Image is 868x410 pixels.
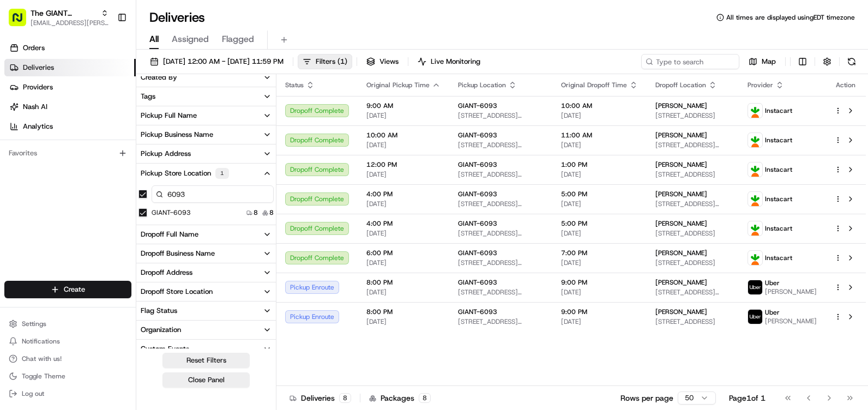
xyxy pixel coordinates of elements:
a: Analytics [4,118,136,135]
span: Instacart [765,254,792,262]
span: Providers [23,82,53,92]
input: Pickup Store Location [152,185,274,203]
span: 5:00 PM [561,190,638,198]
div: Pickup Business Name [141,130,213,140]
div: Action [834,81,857,89]
span: GIANT-6093 [458,219,497,228]
span: [STREET_ADDRESS] [655,258,730,267]
span: GIANT-6093 [458,101,497,110]
span: [DATE] [366,141,441,149]
span: Instacart [765,224,792,233]
span: Orders [23,43,45,53]
span: 1:00 PM [561,160,638,169]
span: 5:00 PM [561,219,638,228]
span: Instacart [765,195,792,203]
span: [PERSON_NAME] [655,278,707,287]
img: 1736555255976-a54dd68f-1ca7-489b-9aae-adbdc363a1c4 [11,104,31,124]
span: 8:00 PM [366,278,441,287]
span: GIANT-6093 [458,160,497,169]
span: Provider [748,81,773,89]
span: [STREET_ADDRESS] [655,229,730,238]
span: Toggle Theme [22,372,65,381]
button: Settings [4,316,131,331]
button: Custom Events [136,340,276,358]
img: profile_uber_ahold_partner.png [748,280,762,294]
span: [DATE] [366,111,441,120]
button: Start new chat [185,107,198,120]
div: 8 [419,393,431,403]
button: Created By [136,68,276,87]
button: Refresh [844,54,859,69]
span: [DATE] 12:00 AM - [DATE] 11:59 PM [163,57,284,67]
div: Created By [141,73,177,82]
span: Views [379,57,399,67]
span: Live Monitoring [431,57,480,67]
span: [STREET_ADDRESS][DEMOGRAPHIC_DATA] [458,141,544,149]
span: [DATE] [366,229,441,238]
span: Original Pickup Time [366,81,430,89]
span: [DATE] [366,288,441,297]
span: 9:00 PM [561,307,638,316]
div: Packages [369,393,431,403]
button: Create [4,281,131,298]
a: 💻API Documentation [88,154,179,173]
img: profile_uber_ahold_partner.png [748,310,762,324]
span: API Documentation [103,158,175,169]
button: Reset Filters [162,353,250,368]
span: GIANT-6093 [458,131,497,140]
span: [DATE] [366,170,441,179]
span: 7:00 PM [561,249,638,257]
div: Dropoff Address [141,268,192,278]
span: Dropoff Location [655,81,706,89]
span: [PERSON_NAME] [765,287,817,296]
div: Pickup Address [141,149,191,159]
span: [PERSON_NAME] [655,101,707,110]
span: Analytics [23,122,53,131]
button: Toggle Theme [4,369,131,384]
div: Deliveries [290,393,351,403]
span: 6:00 PM [366,249,441,257]
button: Views [361,54,403,69]
span: [DATE] [561,111,638,120]
button: The GIANT Company[EMAIL_ADDRESS][PERSON_NAME][DOMAIN_NAME] [4,4,113,31]
span: [STREET_ADDRESS] [655,317,730,326]
img: profile_instacart_ahold_partner.png [748,192,762,206]
span: [STREET_ADDRESS][PERSON_NAME] [655,288,730,297]
a: Orders [4,39,136,57]
button: The GIANT Company [31,8,97,19]
span: Instacart [765,165,792,174]
span: Assigned [172,33,209,46]
button: Log out [4,386,131,401]
span: Chat with us! [22,354,62,363]
img: profile_instacart_ahold_partner.png [748,162,762,177]
span: [DATE] [561,170,638,179]
span: Uber [765,279,780,287]
button: Dropoff Store Location [136,282,276,301]
img: profile_instacart_ahold_partner.png [748,221,762,236]
span: Deliveries [23,63,54,73]
span: ( 1 ) [337,57,347,67]
span: GIANT-6093 [458,190,497,198]
span: [STREET_ADDRESS][DEMOGRAPHIC_DATA] [458,288,544,297]
span: 11:00 AM [561,131,638,140]
p: Welcome 👋 [11,44,198,61]
span: [PERSON_NAME] [655,307,707,316]
label: GIANT-6093 [152,208,191,217]
div: Dropoff Store Location [141,287,213,297]
div: Organization [141,325,181,335]
a: Powered byPylon [77,184,132,193]
img: profile_instacart_ahold_partner.png [748,104,762,118]
button: Flag Status [136,302,276,320]
span: All times are displayed using EDT timezone [726,13,855,22]
span: [DATE] [561,258,638,267]
button: Pickup Full Name [136,106,276,125]
span: Filters [316,57,347,67]
h1: Deliveries [149,9,205,26]
button: Pickup Business Name [136,125,276,144]
div: 💻 [92,159,101,168]
button: [EMAIL_ADDRESS][PERSON_NAME][DOMAIN_NAME] [31,19,108,27]
button: Notifications [4,334,131,349]
div: Custom Events [141,344,189,354]
img: Nash [11,11,33,33]
span: Instacart [765,106,792,115]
